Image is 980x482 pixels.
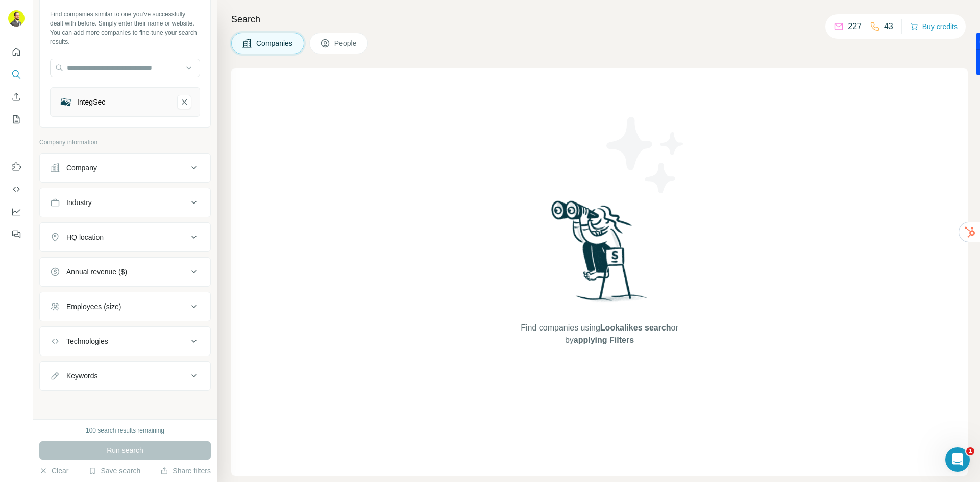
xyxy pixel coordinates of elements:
button: Dashboard [8,202,24,221]
button: Keywords [40,364,210,388]
button: Feedback [8,225,24,243]
button: Use Surfe API [8,180,24,198]
div: Annual revenue ($) [66,267,127,277]
img: Surfe Illustration - Woman searching with binoculars [547,198,653,312]
button: Save search [88,466,140,476]
span: People [334,38,358,48]
div: IntegSec [77,97,105,107]
span: applying Filters [574,336,634,344]
button: Employees (size) [40,294,210,319]
button: Industry [40,190,210,215]
div: Employees (size) [66,301,121,312]
div: Keywords [66,371,97,381]
img: Surfe Illustration - Stars [600,109,692,201]
button: Use Surfe on LinkedIn [8,158,24,176]
p: Company information [39,138,211,147]
div: Industry [66,197,92,208]
div: Technologies [66,336,108,346]
span: Lookalikes search [600,323,671,332]
button: Company [40,156,210,180]
iframe: Intercom live chat [945,447,970,472]
p: 43 [884,20,893,33]
button: Buy credits [910,19,958,34]
span: 1 [966,447,974,455]
p: 227 [848,20,862,33]
img: Avatar [8,10,24,27]
button: HQ location [40,225,210,249]
button: Search [8,65,24,84]
button: Enrich CSV [8,88,24,106]
button: IntegSec-remove-button [177,95,191,109]
button: Share filters [160,466,211,476]
img: IntegSec-logo [59,95,73,109]
div: Company [66,163,97,173]
span: Companies [256,38,293,48]
button: My lists [8,110,24,129]
span: Find companies using or by [518,322,681,346]
button: Quick start [8,43,24,61]
h4: Search [231,12,968,27]
div: Find companies similar to one you've successfully dealt with before. Simply enter their name or w... [50,10,200,46]
div: 100 search results remaining [86,426,164,435]
button: Technologies [40,329,210,353]
button: Annual revenue ($) [40,260,210,284]
div: HQ location [66,232,104,242]
button: Clear [39,466,68,476]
